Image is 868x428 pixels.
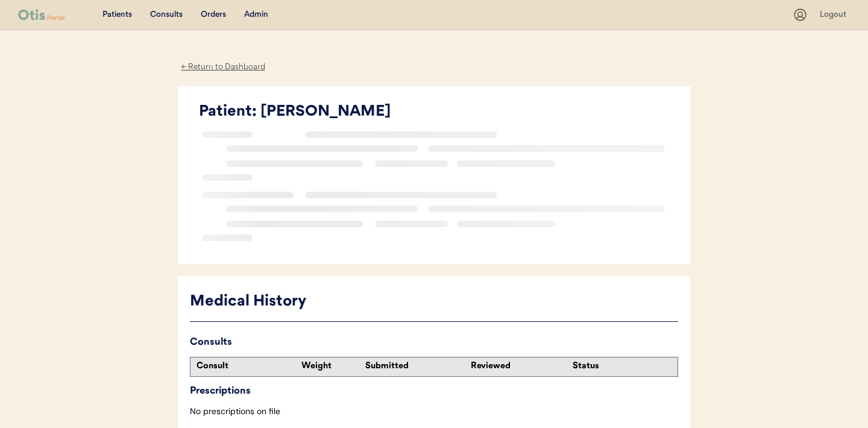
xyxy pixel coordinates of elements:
div: Patients [102,9,132,21]
div: Consults [150,9,183,21]
div: Status [573,360,671,373]
div: Orders [201,9,226,21]
div: Admin [244,9,268,21]
div: Consults [190,334,678,351]
div: Consult [197,360,295,373]
div: ← Return to Dashboard [178,60,268,74]
div: Prescriptions [190,383,678,400]
div: No prescriptions on file [190,406,678,418]
div: Reviewed [471,360,570,373]
div: Patient: [PERSON_NAME] [199,101,678,124]
div: Weight [301,360,362,373]
div: Logout [820,9,850,21]
div: Submitted [365,360,464,373]
div: Medical History [190,291,678,313]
